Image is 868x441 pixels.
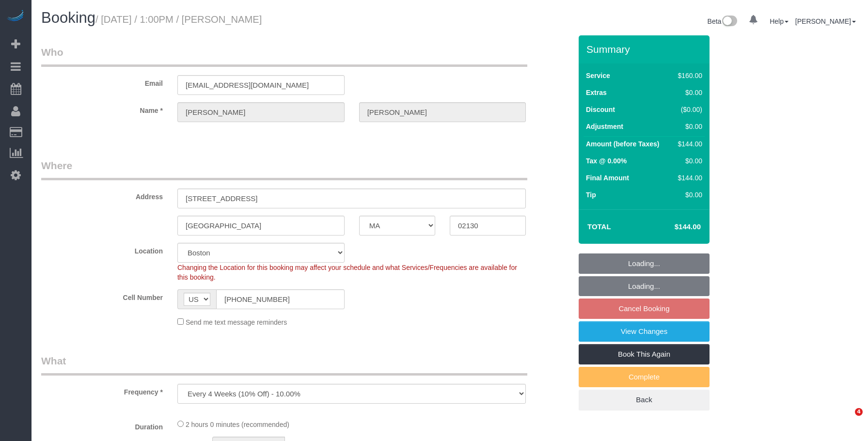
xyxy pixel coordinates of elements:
input: Last Name [359,102,526,122]
span: 4 [855,408,863,416]
label: Cell Number [34,289,170,302]
div: $0.00 [674,88,702,97]
span: 2 hours 0 minutes (recommended) [186,421,289,428]
img: New interface [721,16,737,28]
legend: Who [41,45,527,67]
label: Location [34,243,170,256]
label: Amount (before Taxes) [586,139,659,149]
label: Frequency * [34,384,170,397]
a: Book This Again [579,344,710,364]
div: ($0.00) [674,105,702,114]
input: Cell Number [216,289,345,309]
label: Adjustment [586,122,623,131]
small: / [DATE] / 1:00PM / [PERSON_NAME] [95,14,262,25]
span: Send me text message reminders [186,318,287,326]
h3: Summary [586,44,705,55]
img: Automaid Logo [6,10,25,23]
legend: What [41,354,527,376]
strong: Total [587,222,611,231]
label: Discount [586,105,615,114]
label: Extras [586,88,607,97]
input: Zip Code [450,216,526,236]
div: $144.00 [674,139,702,149]
iframe: Intercom live chat [835,408,858,431]
label: Address [34,189,170,202]
span: Booking [41,9,95,26]
span: Changing the Location for this booking may affect your schedule and what Services/Frequencies are... [177,264,517,281]
a: Help [770,17,789,25]
label: Tip [586,190,596,200]
a: Beta [708,17,738,25]
label: Final Amount [586,173,629,183]
div: $144.00 [674,173,702,183]
legend: Where [41,158,527,180]
a: View Changes [579,321,710,342]
div: $0.00 [674,122,702,131]
label: Name * [34,102,170,115]
div: $0.00 [674,190,702,200]
h4: $144.00 [646,223,701,231]
div: $160.00 [674,71,702,80]
input: First Name [177,102,345,122]
a: Back [579,390,710,410]
label: Duration [34,419,170,432]
input: City [177,216,345,236]
input: Email [177,75,345,95]
div: $0.00 [674,156,702,166]
label: Service [586,71,610,80]
label: Tax @ 0.00% [586,156,627,166]
a: [PERSON_NAME] [795,17,856,25]
label: Email [34,75,170,88]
